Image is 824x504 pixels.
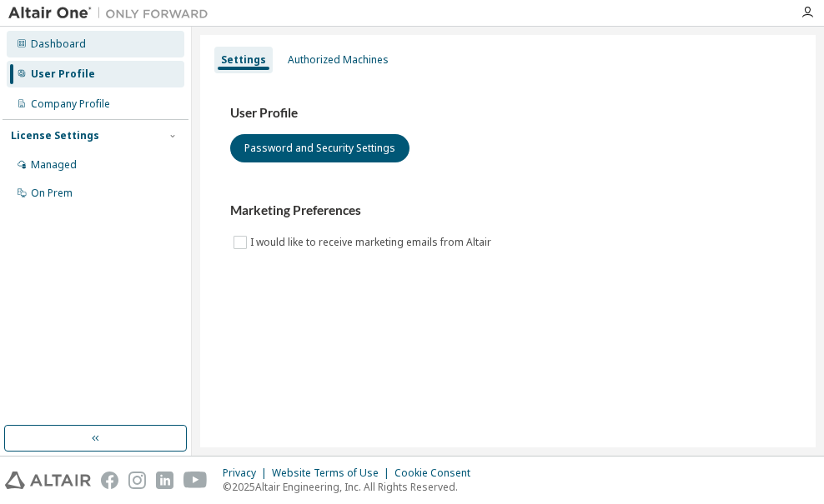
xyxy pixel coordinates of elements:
img: instagram.svg [128,472,146,489]
h3: User Profile [230,105,786,122]
div: Company Profile [31,97,110,111]
div: On Prem [31,187,73,200]
div: Privacy [223,467,272,480]
img: facebook.svg [101,472,118,489]
div: Dashboard [31,37,86,51]
div: Website Terms of Use [272,467,394,480]
p: © 2025 Altair Engineering, Inc. All Rights Reserved. [223,480,480,494]
div: User Profile [31,67,95,81]
img: Altair One [8,5,217,22]
div: Settings [221,53,266,67]
img: linkedin.svg [156,472,173,489]
img: youtube.svg [183,472,208,489]
label: I would like to receive marketing emails from Altair [250,232,495,252]
h3: Marketing Preferences [230,202,786,219]
div: Cookie Consent [394,467,480,480]
div: Managed [31,158,77,172]
img: altair_logo.svg [5,472,91,489]
div: License Settings [11,129,99,142]
div: Authorized Machines [288,53,389,67]
button: Password and Security Settings [230,134,409,162]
